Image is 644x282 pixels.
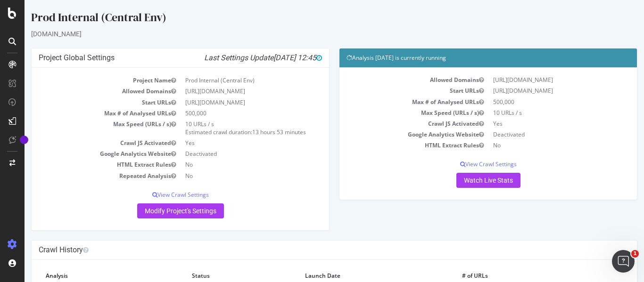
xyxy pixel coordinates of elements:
[464,118,606,129] td: Yes
[14,191,297,199] p: View Crawl Settings
[14,97,156,108] td: Start URLs
[14,245,605,255] h4: Crawl History
[156,148,298,159] td: Deactivated
[432,173,496,188] a: Watch Live Stats
[631,250,639,258] span: 1
[156,119,298,137] td: 10 URLs / s Estimated crawl duration:
[14,108,156,119] td: Max # of Analysed URLs
[7,29,613,39] div: [DOMAIN_NAME]
[156,170,298,181] td: No
[156,159,298,170] td: No
[464,140,606,151] td: No
[113,203,199,218] a: Modify Project's Settings
[322,160,605,168] p: View Crawl Settings
[249,53,297,62] span: [DATE] 12:45
[180,53,297,63] i: Last Settings Update
[464,74,606,85] td: [URL][DOMAIN_NAME]
[14,137,156,148] td: Crawl JS Activated
[464,85,606,96] td: [URL][DOMAIN_NAME]
[14,148,156,159] td: Google Analytics Website
[464,107,606,118] td: 10 URLs / s
[14,53,297,63] h4: Project Global Settings
[464,129,606,140] td: Deactivated
[156,86,298,97] td: [URL][DOMAIN_NAME]
[156,97,298,108] td: [URL][DOMAIN_NAME]
[322,85,464,96] td: Start URLs
[7,9,613,29] div: Prod Internal (Central Env)
[228,128,281,136] span: 13 hours 53 minutes
[14,86,156,97] td: Allowed Domains
[322,74,464,85] td: Allowed Domains
[14,119,156,137] td: Max Speed (URLs / s)
[156,108,298,119] td: 500,000
[464,97,606,107] td: 500,000
[156,137,298,148] td: Yes
[322,129,464,140] td: Google Analytics Website
[612,250,635,273] iframe: Intercom live chat
[322,97,464,107] td: Max # of Analysed URLs
[20,136,28,144] div: Tooltip anchor
[322,53,605,63] h4: Analysis [DATE] is currently running
[14,170,156,181] td: Repeated Analysis
[322,107,464,118] td: Max Speed (URLs / s)
[156,75,298,86] td: Prod Internal (Central Env)
[322,140,464,151] td: HTML Extract Rules
[14,159,156,170] td: HTML Extract Rules
[14,75,156,86] td: Project Name
[322,118,464,129] td: Crawl JS Activated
